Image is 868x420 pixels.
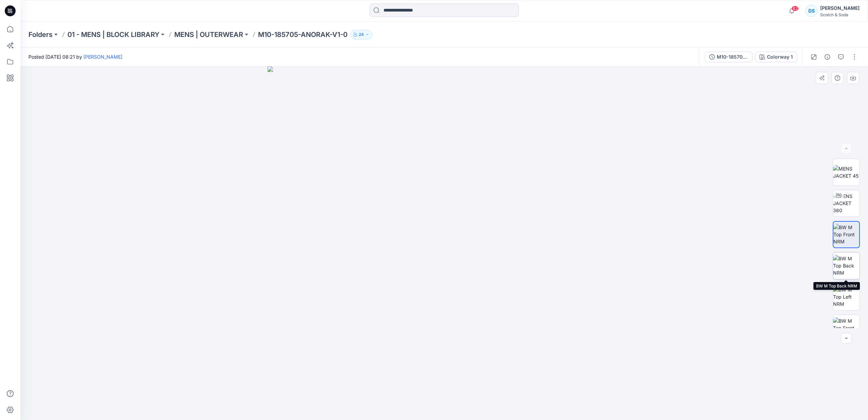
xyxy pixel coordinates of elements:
[83,54,122,60] a: [PERSON_NAME]
[820,4,860,12] div: [PERSON_NAME]
[350,30,372,39] button: 24
[268,66,621,420] img: eyJhbGciOiJIUzI1NiIsImtpZCI6IjAiLCJzbHQiOiJzZXMiLCJ0eXAiOiJKV1QifQ.eyJkYXRhIjp7InR5cGUiOiJzdG9yYW...
[755,52,797,62] button: Colorway 1
[767,53,793,61] div: Colorway 1
[717,53,748,61] div: M10-185705-ANORAK-V1-0
[258,30,348,39] p: M10-185705-ANORAK-V1-0
[359,31,364,38] p: 24
[833,317,860,339] img: BW M Top Front Chest NRM
[705,52,752,62] button: M10-185705-ANORAK-V1-0
[833,255,860,276] img: BW M Top Back NRM
[67,30,159,39] a: 01 - MENS | BLOCK LIBRARY
[791,6,799,11] span: 62
[833,224,859,245] img: BW M Top Front NRM
[805,5,817,17] div: DS
[833,165,860,179] img: MENS JACKET 45
[833,286,860,307] img: BW M Top Left NRM
[28,30,53,39] a: Folders
[174,30,243,39] a: MENS | OUTERWEAR
[28,53,122,60] span: Posted [DATE] 08:21 by
[820,12,860,17] div: Scotch & Soda
[822,52,833,62] button: Details
[833,193,860,214] img: MENS JACKET 360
